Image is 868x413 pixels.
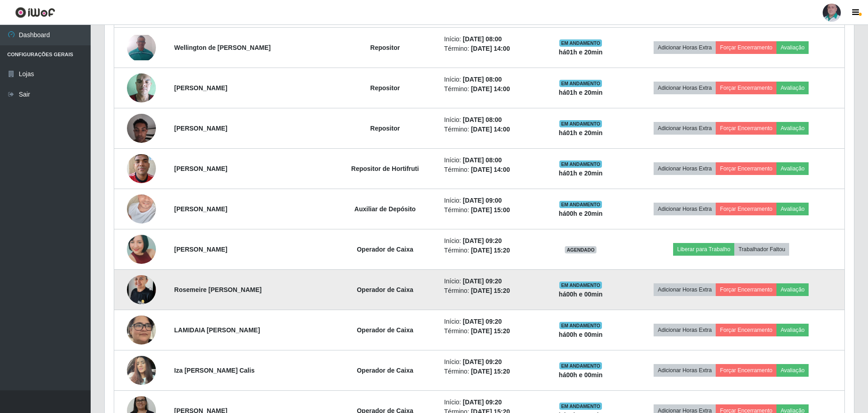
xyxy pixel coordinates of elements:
strong: Repositor [370,125,400,132]
strong: Repositor [370,44,400,51]
li: Início: [444,236,538,246]
time: [DATE] 15:20 [471,287,510,294]
img: 1756231010966.jpeg [127,311,156,349]
li: Início: [444,277,538,286]
strong: há 00 h e 00 min [559,371,603,379]
strong: há 00 h e 20 min [559,210,603,217]
strong: há 01 h e 20 min [559,89,603,96]
strong: Operador de Caixa [357,246,413,253]
li: Término: [444,205,538,215]
img: 1736341148646.jpeg [127,68,156,107]
strong: [PERSON_NAME] [174,84,227,92]
button: Avaliação [776,364,809,377]
li: Término: [444,84,538,94]
span: EM ANDAMENTO [559,282,602,289]
button: Avaliação [776,122,809,135]
img: 1754675382047.jpeg [127,351,156,389]
strong: [PERSON_NAME] [174,125,227,132]
span: AGENDADO [565,246,596,253]
button: Adicionar Horas Extra [654,203,716,215]
li: Início: [444,357,538,367]
li: Término: [444,367,538,376]
time: [DATE] 15:00 [471,206,510,214]
button: Forçar Encerramento [716,364,776,377]
span: EM ANDAMENTO [559,120,602,127]
strong: há 00 h e 00 min [559,331,603,338]
span: EM ANDAMENTO [559,403,602,410]
strong: há 00 h e 00 min [559,291,603,298]
button: Forçar Encerramento [716,82,776,94]
button: Adicionar Horas Extra [654,162,716,175]
button: Liberar para Trabalho [673,243,734,256]
span: EM ANDAMENTO [559,322,602,329]
time: [DATE] 08:00 [463,35,502,43]
time: [DATE] 15:20 [471,368,510,375]
button: Avaliação [776,41,809,54]
li: Início: [444,155,538,165]
button: Forçar Encerramento [716,324,776,336]
time: [DATE] 15:20 [471,327,510,335]
li: Término: [444,125,538,134]
time: [DATE] 14:00 [471,166,510,173]
img: 1724302399832.jpeg [127,35,156,60]
button: Adicionar Horas Extra [654,82,716,94]
button: Trabalhador Faltou [734,243,789,256]
time: [DATE] 09:00 [463,197,502,204]
button: Forçar Encerramento [716,122,776,135]
strong: Repositor de Hortifruti [351,165,419,172]
li: Início: [444,34,538,44]
time: [DATE] 08:00 [463,116,502,123]
strong: Auxiliar de Depósito [354,205,416,213]
button: Forçar Encerramento [716,162,776,175]
img: 1739977282987.jpeg [127,109,156,147]
li: Início: [444,115,538,125]
li: Término: [444,165,538,175]
strong: [PERSON_NAME] [174,205,227,213]
span: EM ANDAMENTO [559,201,602,208]
strong: [PERSON_NAME] [174,165,227,172]
img: 1757991129015.jpeg [127,178,156,241]
time: [DATE] 09:20 [463,277,502,285]
li: Término: [444,326,538,336]
time: [DATE] 08:00 [463,156,502,164]
strong: Rosemeire [PERSON_NAME] [174,286,262,293]
li: Início: [444,75,538,84]
button: Adicionar Horas Extra [654,324,716,336]
time: [DATE] 09:20 [463,237,502,244]
button: Forçar Encerramento [716,41,776,54]
img: 1739996135764.jpeg [127,271,156,309]
strong: Wellington de [PERSON_NAME] [174,44,271,51]
strong: Operador de Caixa [357,286,413,293]
li: Início: [444,196,538,205]
time: [DATE] 08:00 [463,76,502,83]
strong: há 01 h e 20 min [559,129,603,136]
button: Avaliação [776,324,809,336]
img: CoreUI Logo [15,7,55,18]
time: [DATE] 15:20 [471,247,510,254]
time: [DATE] 09:20 [463,398,502,406]
time: [DATE] 14:00 [471,45,510,52]
li: Término: [444,286,538,296]
strong: Operador de Caixa [357,367,413,374]
li: Término: [444,44,538,53]
button: Forçar Encerramento [716,203,776,215]
strong: LAMIDAIA [PERSON_NAME] [174,326,260,334]
span: EM ANDAMENTO [559,80,602,87]
strong: Operador de Caixa [357,326,413,334]
img: 1753556561718.jpeg [127,149,156,188]
li: Término: [444,246,538,255]
time: [DATE] 09:20 [463,358,502,365]
button: Adicionar Horas Extra [654,364,716,377]
time: [DATE] 14:00 [471,85,510,92]
li: Início: [444,317,538,326]
button: Avaliação [776,82,809,94]
strong: há 01 h e 20 min [559,49,603,56]
time: [DATE] 14:00 [471,126,510,133]
img: 1752018104421.jpeg [127,219,156,280]
button: Avaliação [776,203,809,215]
button: Avaliação [776,283,809,296]
strong: Repositor [370,84,400,92]
span: EM ANDAMENTO [559,160,602,168]
span: EM ANDAMENTO [559,39,602,47]
button: Adicionar Horas Extra [654,283,716,296]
